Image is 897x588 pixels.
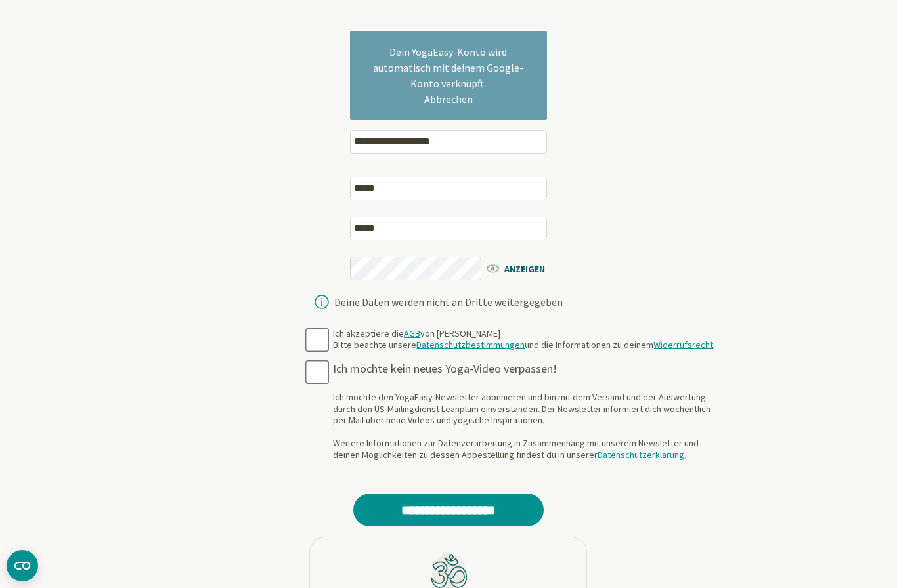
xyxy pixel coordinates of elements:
[333,328,715,351] div: Ich akzeptiere die von [PERSON_NAME] Bitte beachte unsere und die Informationen zu deinem .
[653,339,713,350] a: Widerrufsrecht
[333,392,718,461] div: Ich möchte den YogaEasy-Newsletter abonnieren und bin mit dem Versand und der Auswertung durch de...
[334,297,563,307] div: Deine Daten werden nicht an Dritte weitergegeben
[416,339,525,350] a: Datenschutzbestimmungen
[485,260,560,276] span: ANZEIGEN
[404,327,420,339] a: AGB
[363,91,534,107] a: Abbrechen
[7,550,38,581] button: CMP-Widget öffnen
[350,31,547,120] div: Dein YogaEasy-Konto wird automatisch mit deinem Google-Konto verknüpft.
[598,449,686,461] a: Datenschutzerklärung.
[333,362,718,377] div: Ich möchte kein neues Yoga-Video verpassen!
